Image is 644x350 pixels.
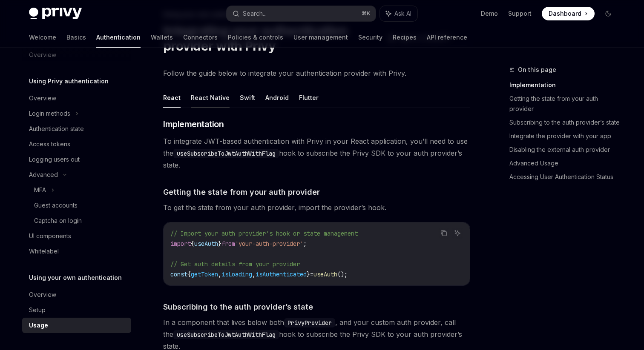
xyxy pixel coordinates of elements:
span: , [218,270,221,278]
span: getToken [191,270,218,278]
button: Toggle dark mode [601,7,615,20]
button: Copy the contents from the code block [438,228,449,239]
span: (); [337,270,348,278]
div: Authentication state [29,124,84,134]
code: useSubscribeToJwtAuthWithFlag [173,149,279,158]
a: Access tokens [22,137,131,152]
a: Dashboard [542,7,595,20]
span: isLoading [221,270,252,278]
span: const [170,270,187,278]
div: Advanced [29,170,58,180]
span: Follow the guide below to integrate your authentication provider with Privy. [163,67,470,79]
a: Overview [22,287,131,302]
div: Usage [29,320,48,330]
div: Setup [29,305,46,315]
span: On this page [518,65,556,75]
a: Recipes [393,27,417,48]
span: { [187,270,191,278]
span: To integrate JWT-based authentication with Privy in your React application, you’ll need to use th... [163,135,470,171]
span: Getting the state from your auth provider [163,186,320,198]
button: Swift [240,88,255,108]
span: To get the state from your auth provider, import the provider’s hook. [163,202,470,213]
a: Overview [22,91,131,106]
span: isAuthenticated [256,270,307,278]
span: useAuth [194,240,218,248]
div: Login methods [29,108,70,119]
div: Access tokens [29,139,70,149]
span: , [252,270,256,278]
button: React [163,88,181,108]
div: MFA [34,185,46,195]
a: Welcome [29,27,56,48]
a: Security [358,27,382,48]
span: import [170,240,191,248]
a: Implementation [509,78,622,92]
a: User management [293,27,348,48]
a: Integrate the provider with your app [509,129,622,143]
span: } [307,270,310,278]
code: useSubscribeToJwtAuthWithFlag [173,330,279,339]
span: { [191,240,194,248]
a: Guest accounts [22,198,131,213]
code: PrivyProvider [284,318,335,327]
a: API reference [427,27,467,48]
span: from [221,240,235,248]
span: useAuth [313,270,337,278]
span: Ask AI [394,9,411,18]
button: Ask AI [452,228,463,239]
a: Policies & controls [228,27,283,48]
span: Subscribing to the auth provider’s state [163,301,313,313]
span: 'your-auth-provider' [235,240,303,248]
span: // Get auth details from your provider [170,260,300,268]
div: UI components [29,231,71,241]
a: Authentication state [22,121,131,137]
button: Flutter [299,88,319,108]
a: Wallets [151,27,173,48]
span: Implementation [163,118,224,130]
a: Subscribing to the auth provider’s state [509,116,622,129]
h5: Using Privy authentication [29,76,109,86]
a: Disabling the external auth provider [509,143,622,157]
a: Advanced Usage [509,157,622,170]
a: Setup [22,302,131,318]
button: React Native [191,88,230,108]
a: Basics [66,27,86,48]
span: } [218,240,221,248]
img: dark logo [29,8,82,20]
span: Dashboard [549,9,581,18]
h5: Using your own authentication [29,273,122,283]
div: Overview [29,290,56,300]
div: Logging users out [29,154,80,165]
div: Captcha on login [34,216,82,226]
span: = [310,270,313,278]
a: Demo [481,9,498,18]
span: ⌘ K [362,10,371,17]
button: Ask AI [380,6,417,21]
a: Captcha on login [22,213,131,228]
button: Android [265,88,289,108]
div: Search... [243,9,267,19]
button: Search...⌘K [227,6,376,21]
div: Whitelabel [29,246,59,256]
div: Overview [29,93,56,103]
a: Whitelabel [22,244,131,259]
a: Connectors [183,27,218,48]
a: Usage [22,318,131,333]
div: Guest accounts [34,200,78,211]
a: Support [508,9,532,18]
a: Authentication [96,27,141,48]
a: Getting the state from your auth provider [509,92,622,116]
a: UI components [22,228,131,244]
a: Accessing User Authentication Status [509,170,622,184]
span: // Import your auth provider's hook or state management [170,230,358,237]
span: ; [303,240,307,248]
a: Logging users out [22,152,131,167]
